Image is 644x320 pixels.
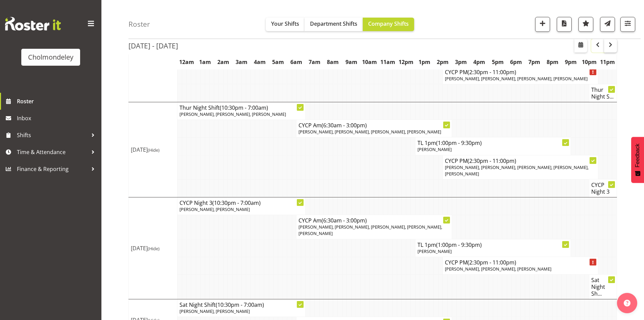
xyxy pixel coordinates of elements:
th: 11pm [598,54,617,70]
h4: Roster [128,20,150,28]
h4: CYCP PM [445,157,596,164]
span: Shifts [17,130,88,140]
h4: CYCP PM [445,69,596,76]
h4: CYCP Am [299,122,450,129]
span: (2:30pm - 11:00pm) [468,68,516,76]
span: (Hide) [148,246,160,252]
span: (10:30pm - 7:00am) [212,199,261,207]
h4: TL 1pm [418,241,569,248]
button: Department Shifts [305,18,363,31]
th: 6pm [507,54,525,70]
th: 7pm [525,54,543,70]
span: (2:30pm - 11:00pm) [468,259,516,266]
span: (1:00pm - 9:30pm) [436,139,482,147]
span: [PERSON_NAME], [PERSON_NAME], [PERSON_NAME] [445,266,551,272]
span: (6:30am - 3:00pm) [321,122,367,129]
button: Add a new shift [535,17,550,32]
th: 12pm [397,54,415,70]
span: Roster [17,96,98,106]
span: [PERSON_NAME], [PERSON_NAME], [PERSON_NAME], [PERSON_NAME], [PERSON_NAME] [299,224,442,236]
th: 4am [251,54,269,70]
th: 1am [196,54,214,70]
div: Cholmondeley [28,52,73,62]
h4: TL 1pm [418,140,569,146]
button: Send a list of all shifts for the selected filtered period to all rostered employees. [600,17,615,32]
h4: Thur Night S... [591,86,615,100]
th: 12am [177,54,196,70]
h4: CYCP Night 3 [180,199,303,206]
button: Feedback - Show survey [631,137,644,183]
th: 8am [324,54,342,70]
th: 8pm [543,54,562,70]
h4: CYCP PM [445,259,596,266]
span: (1:00pm - 9:30pm) [436,241,482,249]
span: (10:30pm - 7:00am) [216,301,264,308]
th: 10am [360,54,379,70]
span: (10:30pm - 7:00am) [220,104,268,111]
span: (6:30am - 3:00pm) [321,217,367,224]
img: help-xxl-2.png [624,300,630,306]
th: 2am [214,54,232,70]
span: [PERSON_NAME], [PERSON_NAME] [180,206,250,212]
th: 3pm [452,54,470,70]
button: Highlight an important date within the roster. [578,17,593,32]
button: Company Shifts [363,18,414,31]
span: [PERSON_NAME] [418,146,452,152]
button: Select a specific date within the roster. [574,39,587,52]
span: Finance & Reporting [17,164,88,174]
span: (2:30pm - 11:00pm) [468,157,516,165]
button: Your Shifts [266,18,305,31]
h4: Sat Night Shift [180,301,303,308]
th: 5pm [488,54,507,70]
h4: CYCP Am [299,217,450,224]
td: [DATE] [129,102,177,197]
th: 2pm [434,54,452,70]
th: 11am [379,54,397,70]
h2: [DATE] - [DATE] [128,41,178,50]
span: [PERSON_NAME], [PERSON_NAME], [PERSON_NAME] [180,111,286,117]
th: 9am [342,54,360,70]
span: Department Shifts [310,20,357,27]
button: Filter Shifts [620,17,635,32]
h4: CYCP Night 3 [591,182,615,195]
img: Rosterit website logo [5,17,61,30]
th: 3am [232,54,251,70]
span: [PERSON_NAME], [PERSON_NAME], [PERSON_NAME], [PERSON_NAME] [299,129,441,135]
span: [PERSON_NAME], [PERSON_NAME], [PERSON_NAME], [PERSON_NAME] [445,76,588,82]
th: 9pm [562,54,580,70]
span: [PERSON_NAME] [418,248,452,254]
span: Your Shifts [271,20,299,27]
th: 6am [287,54,306,70]
span: (Hide) [148,147,160,153]
h4: Sat Night Sh... [591,277,615,297]
th: 1pm [415,54,434,70]
button: Download a PDF of the roster according to the set date range. [557,17,572,32]
h4: Thur Night Shift [180,104,303,111]
td: [DATE] [129,197,177,299]
th: 7am [306,54,324,70]
span: [PERSON_NAME], [PERSON_NAME], [PERSON_NAME], [PERSON_NAME], [PERSON_NAME] [445,164,589,177]
th: 10pm [580,54,598,70]
span: Inbox [17,113,98,123]
th: 4pm [470,54,488,70]
span: Time & Attendance [17,147,88,157]
span: [PERSON_NAME], [PERSON_NAME] [180,308,250,314]
span: Company Shifts [368,20,409,27]
th: 5am [269,54,287,70]
span: Feedback [635,144,641,167]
